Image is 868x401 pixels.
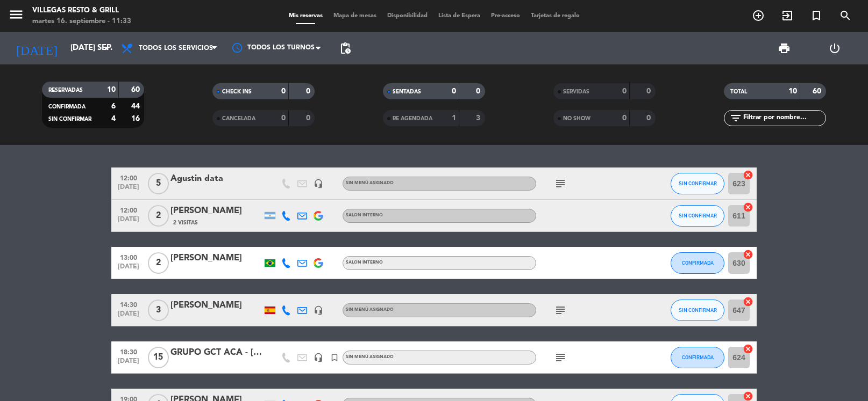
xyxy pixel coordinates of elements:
strong: 60 [131,86,142,93]
span: CONFIRMADA [48,104,86,110]
img: google-logo.png [314,258,323,268]
span: Mis reservas [283,13,328,19]
i: subject [554,177,567,190]
strong: 0 [622,114,627,122]
button: CONFIRMADA [671,252,724,274]
button: SIN CONFIRMAR [671,173,724,194]
span: 2 Visitas [173,218,198,227]
button: SIN CONFIRMAR [671,205,724,227]
i: cancel [743,202,753,213]
div: Villegas Resto & Grill [32,5,131,16]
span: 14:30 [115,298,142,310]
i: menu [8,6,24,23]
span: Sin menú asignado [346,181,394,185]
span: Sin menú asignado [346,355,394,359]
span: SIN CONFIRMAR [679,213,717,218]
strong: 0 [646,114,653,122]
button: CONFIRMADA [671,347,724,368]
input: Filtrar por nombre... [742,112,826,124]
span: RESERVADAS [48,88,83,93]
span: [DATE] [115,216,142,228]
span: 2 [148,205,169,227]
strong: 0 [622,88,627,95]
strong: 3 [476,114,482,122]
i: subject [554,351,567,364]
span: SALON INTERNO [346,260,383,265]
i: subject [554,304,567,317]
span: NO SHOW [563,116,590,121]
span: Disponibilidad [382,13,433,19]
div: martes 16. septiembre - 11:33 [32,16,131,27]
div: [PERSON_NAME] [170,251,262,265]
i: cancel [743,344,753,354]
span: [DATE] [115,358,142,370]
span: Lista de Espera [433,13,486,19]
i: [DATE] [8,37,65,60]
i: headset_mic [314,179,323,188]
img: google-logo.png [314,211,323,221]
span: CANCELADA [222,116,255,121]
i: exit_to_app [781,9,794,22]
i: search [839,9,852,22]
strong: 0 [646,88,653,95]
span: CONFIRMADA [682,354,714,360]
i: filter_list [729,112,742,125]
div: [PERSON_NAME] [170,298,262,312]
span: TOTAL [730,89,747,94]
span: 18:30 [115,345,142,358]
div: [PERSON_NAME] [170,204,262,218]
strong: 0 [281,114,286,122]
span: pending_actions [339,42,352,55]
i: headset_mic [314,305,323,315]
div: GRUPO GCT ACA - [DATE] [170,346,262,360]
span: 2 [148,252,169,274]
strong: 0 [306,88,312,95]
span: SIN CONFIRMAR [679,307,717,313]
span: SERVIDAS [563,89,589,94]
span: [DATE] [115,310,142,323]
span: SIN CONFIRMAR [48,116,91,122]
i: add_circle_outline [752,9,765,22]
span: 12:00 [115,171,142,184]
span: 12:00 [115,203,142,216]
span: SENTADAS [393,89,421,94]
span: CONFIRMADA [682,260,714,266]
strong: 60 [813,88,823,95]
span: 5 [148,173,169,194]
span: SALON INTERNO [346,213,383,217]
strong: 0 [281,88,286,95]
span: print [778,42,791,55]
i: cancel [743,170,753,180]
div: LOG OUT [809,32,860,64]
i: turned_in_not [810,9,823,22]
span: Sin menú asignado [346,308,394,312]
strong: 4 [111,115,116,122]
strong: 16 [131,115,142,122]
span: [DATE] [115,184,142,196]
span: 15 [148,347,169,368]
strong: 10 [107,86,116,93]
strong: 0 [306,114,312,122]
span: Mapa de mesas [328,13,382,19]
i: arrow_drop_down [100,42,113,55]
i: power_settings_new [828,42,841,55]
span: CHECK INS [222,89,252,94]
button: SIN CONFIRMAR [671,300,724,321]
i: cancel [743,296,753,307]
span: Pre-acceso [486,13,525,19]
span: 13:00 [115,251,142,263]
strong: 0 [452,88,456,95]
span: Todos los servicios [139,45,213,52]
strong: 1 [452,114,456,122]
span: SIN CONFIRMAR [679,180,717,186]
span: 3 [148,300,169,321]
span: Tarjetas de regalo [525,13,585,19]
span: [DATE] [115,263,142,275]
i: cancel [743,249,753,260]
i: headset_mic [314,353,323,362]
strong: 44 [131,103,142,110]
strong: 10 [788,88,797,95]
strong: 6 [111,103,116,110]
button: menu [8,6,24,26]
strong: 0 [476,88,482,95]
